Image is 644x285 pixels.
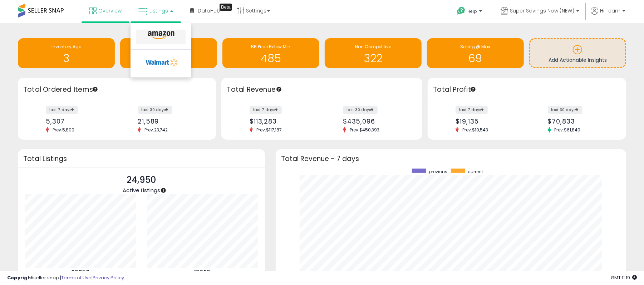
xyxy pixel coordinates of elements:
[93,274,124,281] a: Privacy Policy
[7,274,33,281] strong: Copyright
[98,7,122,14] span: Overview
[343,117,410,125] div: $435,096
[548,106,582,114] label: last 30 days
[46,106,78,114] label: last 7 days
[23,85,211,95] h3: Total Ordered Items
[250,106,282,114] label: last 7 days
[281,156,621,161] h3: Total Revenue - 7 days
[21,52,111,64] h1: 3
[459,127,492,133] span: Prev: $19,543
[198,7,220,14] span: DataHub
[427,38,524,68] a: Selling @ Max 69
[346,127,383,133] span: Prev: $450,393
[222,38,319,68] a: BB Price Below Min 485
[548,117,614,125] div: $70,833
[456,117,521,125] div: $19,135
[600,7,620,14] span: Hi Team
[23,156,260,161] h3: Total Listings
[355,44,391,50] span: Non Competitive
[530,39,625,67] a: Add Actionable Insights
[253,127,285,133] span: Prev: $117,187
[470,86,476,92] div: Tooltip anchor
[123,173,160,187] p: 24,950
[468,169,483,175] span: current
[451,1,489,23] a: Help
[328,52,418,64] h1: 322
[194,268,211,277] b: 17025
[429,169,447,175] span: previous
[138,117,203,125] div: 21,589
[251,44,290,50] span: BB Price Below Min
[549,56,607,64] span: Add Actionable Insights
[226,52,316,64] h1: 485
[276,86,282,92] div: Tooltip anchor
[456,106,488,114] label: last 7 days
[460,44,490,50] span: Selling @ Max
[431,52,520,64] h1: 69
[433,85,620,95] h3: Total Profit
[71,268,90,277] b: 22858
[343,106,378,114] label: last 30 days
[551,127,584,133] span: Prev: $61,849
[149,7,168,14] span: Listings
[510,7,574,14] span: Super Savings Now (NEW)
[220,4,232,11] div: Tooltip anchor
[325,38,422,68] a: Non Competitive 322
[51,44,81,50] span: Inventory Age
[250,117,316,125] div: $113,283
[92,86,98,92] div: Tooltip anchor
[611,274,637,281] span: 2025-08-12 11:19 GMT
[138,106,172,114] label: last 30 days
[123,186,160,194] span: Active Listings
[227,85,417,95] h3: Total Revenue
[7,275,124,281] div: seller snap | |
[591,7,625,23] a: Hi Team
[46,117,112,125] div: 5,307
[120,38,217,68] a: Needs to Reprice 8690
[457,6,466,15] i: Get Help
[18,38,115,68] a: Inventory Age 3
[124,52,213,64] h1: 8690
[61,274,92,281] a: Terms of Use
[467,8,477,14] span: Help
[141,127,171,133] span: Prev: 23,742
[160,187,167,194] div: Tooltip anchor
[49,127,78,133] span: Prev: 5,800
